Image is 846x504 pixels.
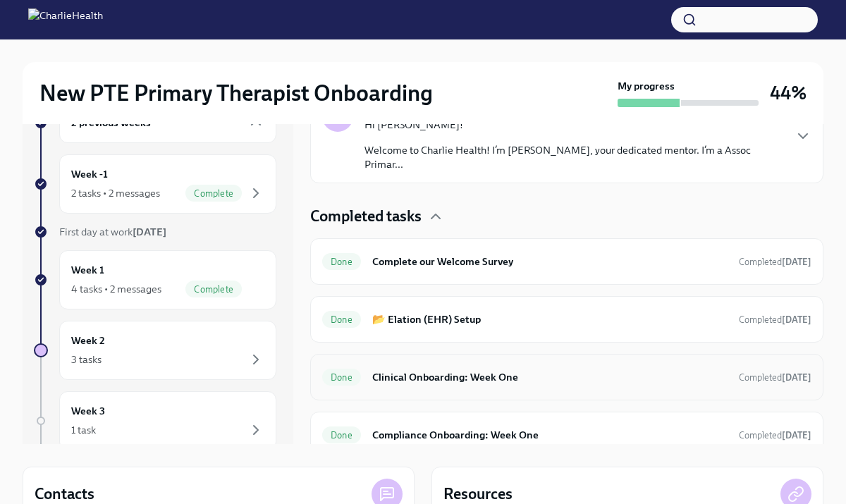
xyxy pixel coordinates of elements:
[322,366,811,388] a: DoneClinical Onboarding: Week OneCompleted[DATE]
[39,79,433,107] h2: New PTE Primary Therapist Onboarding
[739,257,811,267] span: Completed
[34,321,276,380] a: Week 23 tasks
[782,430,811,441] strong: [DATE]
[322,372,361,383] span: Done
[34,250,276,309] a: Week 14 tasks • 2 messagesComplete
[372,427,728,443] h6: Compliance Onboarding: Week One
[34,225,276,239] a: First day at work[DATE]
[59,226,166,238] span: First day at work
[782,314,811,325] strong: [DATE]
[739,372,811,383] span: Completed
[310,206,823,227] div: Completed tasks
[739,255,811,269] span: October 6th, 2025 16:27
[322,430,361,441] span: Done
[322,424,811,446] a: DoneCompliance Onboarding: Week OneCompleted[DATE]
[372,254,728,269] h6: Complete our Welcome Survey
[782,372,811,383] strong: [DATE]
[71,262,104,278] h6: Week 1
[322,250,811,273] a: DoneComplete our Welcome SurveyCompleted[DATE]
[770,80,807,106] h3: 44%
[739,430,811,441] span: Completed
[739,371,811,384] span: October 13th, 2025 11:24
[322,314,361,325] span: Done
[739,429,811,442] span: October 8th, 2025 18:12
[322,308,811,331] a: Done📂 Elation (EHR) SetupCompleted[DATE]
[739,313,811,326] span: October 8th, 2025 21:10
[34,391,276,450] a: Week 31 task
[364,143,783,171] p: Welcome to Charlie Health! I’m [PERSON_NAME], your dedicated mentor. I’m a Assoc Primar...
[71,186,160,200] div: 2 tasks • 2 messages
[185,284,242,295] span: Complete
[71,423,96,437] div: 1 task
[618,79,675,93] strong: My progress
[310,206,422,227] h4: Completed tasks
[71,352,102,367] div: 3 tasks
[28,8,103,31] img: CharlieHealth
[322,257,361,267] span: Done
[34,154,276,214] a: Week -12 tasks • 2 messagesComplete
[372,369,728,385] h6: Clinical Onboarding: Week One
[71,282,161,296] div: 4 tasks • 2 messages
[71,166,108,182] h6: Week -1
[71,333,105,348] h6: Week 2
[372,312,728,327] h6: 📂 Elation (EHR) Setup
[739,314,811,325] span: Completed
[364,118,783,132] p: Hi [PERSON_NAME]!
[133,226,166,238] strong: [DATE]
[782,257,811,267] strong: [DATE]
[71,403,105,419] h6: Week 3
[185,188,242,199] span: Complete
